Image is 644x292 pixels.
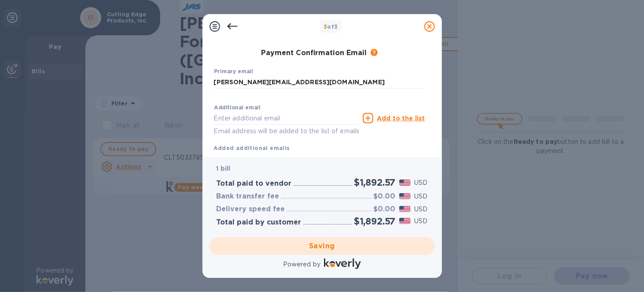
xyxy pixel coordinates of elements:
p: USD [414,205,427,214]
b: Added additional emails [214,145,290,151]
h3: Total paid by customer [217,218,302,227]
p: Powered by [283,260,320,269]
label: Additional email [214,105,261,111]
label: Primary email [214,69,253,75]
h3: Payment Confirmation Email [261,49,367,57]
p: USD [414,217,427,226]
p: Email address will be added to the list of emails [214,126,360,136]
h3: Delivery speed fee [217,205,285,213]
h3: $0.00 [374,192,396,201]
img: USD [399,193,411,199]
input: Enter additional email [214,112,360,125]
p: USD [414,178,427,187]
p: USD [414,192,427,201]
h2: $1,892.57 [354,216,395,227]
b: 1 bill [217,165,231,172]
h2: $1,892.57 [354,177,395,188]
h3: Bank transfer fee [217,192,280,201]
input: Enter your primary email [214,75,425,89]
img: USD [399,180,411,186]
b: of 3 [324,23,338,30]
img: Logo [324,258,361,269]
img: USD [399,206,411,212]
u: Add to the list [377,115,425,122]
span: 3 [324,23,327,30]
img: USD [399,218,411,224]
h3: $0.00 [374,205,396,213]
h3: Total paid to vendor [217,180,292,188]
